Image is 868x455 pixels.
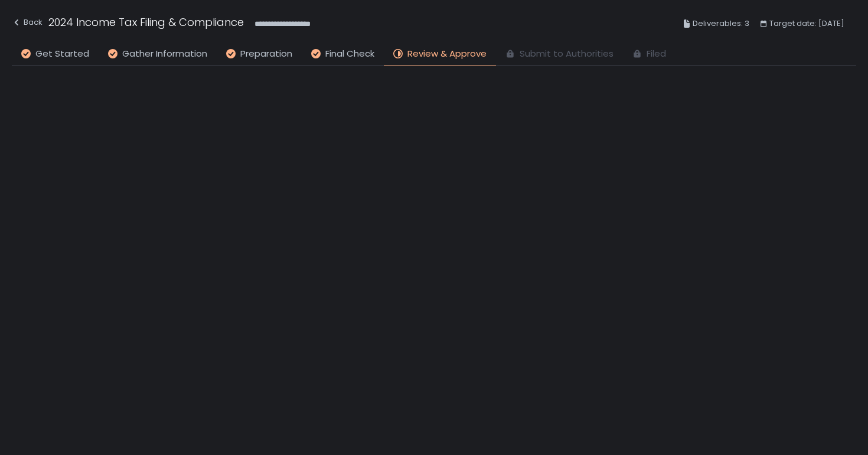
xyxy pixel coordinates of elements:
[769,17,844,31] span: Target date: [DATE]
[12,14,43,34] button: Back
[12,15,43,30] div: Back
[647,47,666,61] span: Filed
[240,47,292,61] span: Preparation
[325,47,374,61] span: Final Check
[35,47,89,61] span: Get Started
[407,47,487,61] span: Review & Approve
[520,47,614,61] span: Submit to Authorities
[48,14,244,30] h1: 2024 Income Tax Filing & Compliance
[693,17,749,31] span: Deliverables: 3
[122,47,207,61] span: Gather Information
